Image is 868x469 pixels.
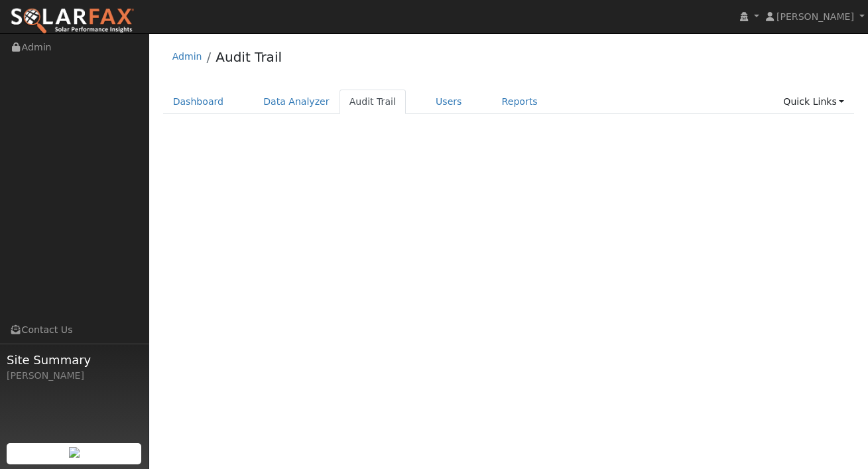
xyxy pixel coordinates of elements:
a: Users [426,90,472,114]
div: [PERSON_NAME] [7,369,142,383]
a: Audit Trail [216,49,282,65]
span: [PERSON_NAME] [776,11,854,22]
a: Admin [172,51,202,62]
img: retrieve [69,447,80,458]
img: SolarFax [10,7,135,35]
a: Quick Links [773,90,854,114]
a: Data Analyzer [253,90,340,114]
a: Reports [492,90,548,114]
a: Audit Trail [340,90,406,114]
a: Dashboard [163,90,234,114]
span: Site Summary [7,351,142,369]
